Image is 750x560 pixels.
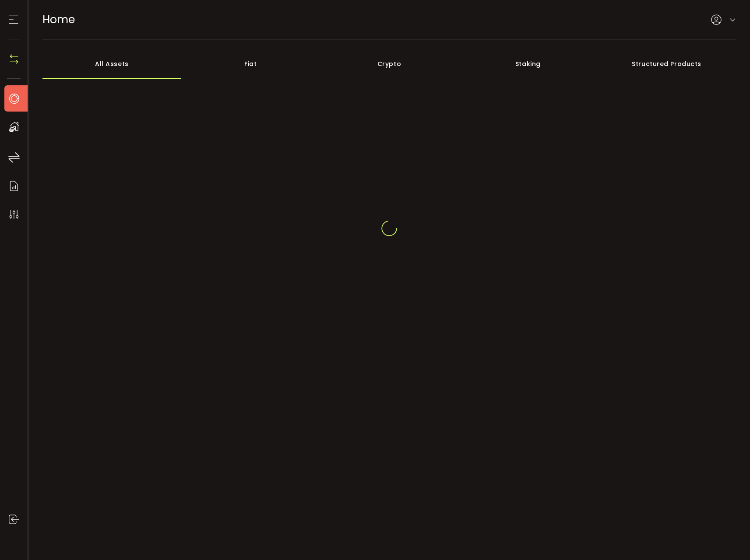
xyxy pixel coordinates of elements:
div: All Assets [42,49,181,79]
div: Structured Products [597,49,736,79]
img: N4P5cjLOiQAAAABJRU5ErkJggg== [7,52,21,66]
div: Staking [458,49,597,79]
div: Fiat [181,49,320,79]
div: Crypto [320,49,459,79]
span: Home [42,12,75,27]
